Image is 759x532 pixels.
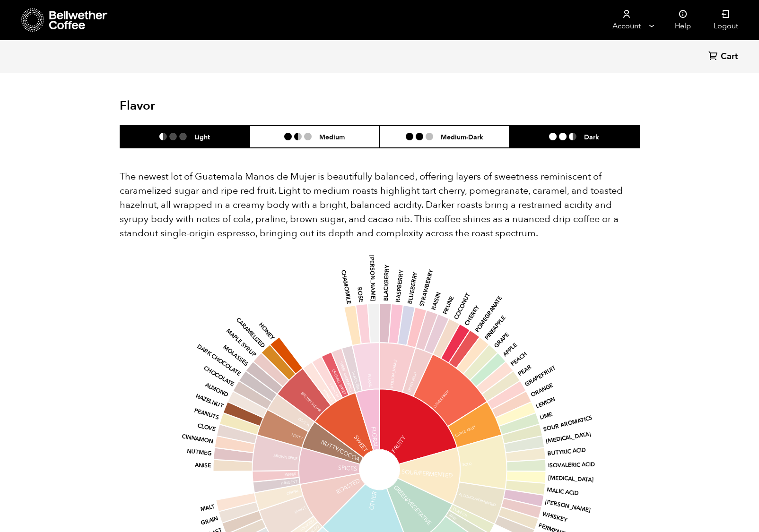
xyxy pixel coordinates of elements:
a: Cart [708,51,740,63]
h6: Medium-Dark [441,133,483,141]
h6: Medium [319,133,345,141]
h6: Dark [584,133,599,141]
p: The newest lot of Guatemala Manos de Mujer is beautifully balanced, offering layers of sweetness ... [120,170,640,240]
span: Cart [721,51,738,62]
h2: Flavor [120,99,293,113]
h6: Light [194,133,210,141]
